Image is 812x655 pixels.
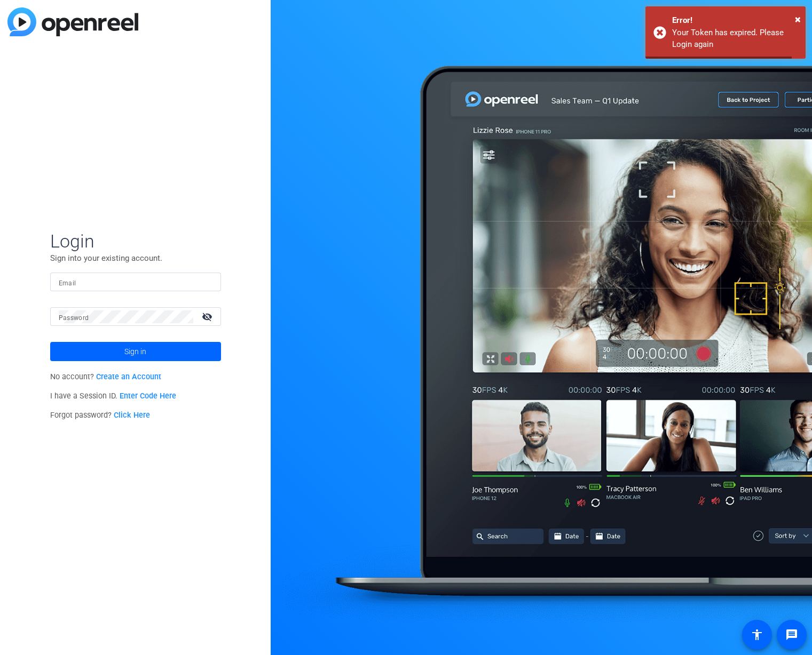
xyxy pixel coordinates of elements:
mat-label: Email [59,279,76,287]
a: Create an Account [96,372,161,381]
div: Your Token has expired. Please Login again [672,27,798,51]
mat-icon: message [785,628,798,641]
button: Sign in [50,342,221,361]
span: No account? [50,372,162,381]
mat-icon: visibility_off [195,309,221,324]
span: × [795,13,801,26]
a: Click Here [114,411,150,420]
mat-icon: accessibility [751,628,763,641]
p: Sign into your existing account. [50,252,221,264]
a: Enter Code Here [120,392,176,401]
div: Error! [672,14,798,27]
input: Enter Email Address [59,276,212,289]
button: Close [795,11,801,27]
span: I have a Session ID. [50,392,177,401]
span: Login [50,230,221,252]
mat-label: Password [59,314,89,322]
span: Sign in [124,338,146,365]
img: blue-gradient.svg [7,7,138,36]
span: Forgot password? [50,411,151,420]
